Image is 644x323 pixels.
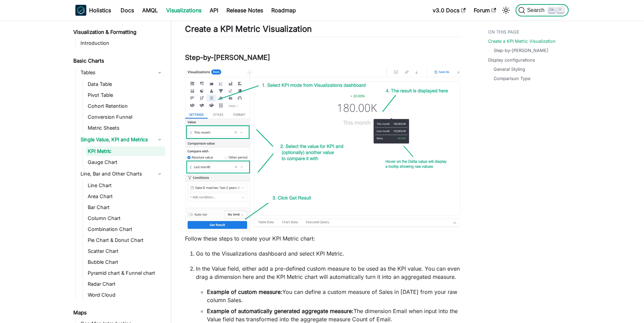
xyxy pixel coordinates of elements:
a: Line Chart [86,181,165,190]
a: General Styling [494,66,525,73]
a: Pivot Table [86,90,165,100]
a: Line, Bar and Other Charts [78,168,165,179]
h3: Step-by-[PERSON_NAME] [185,53,461,62]
button: Search (Ctrl+K) [516,4,569,16]
a: Conversion Funnel [86,112,165,122]
a: v3.0 Docs [429,5,470,16]
a: Visualization & Formatting [71,27,165,37]
a: Column Chart [86,214,165,223]
a: Bubble Chart [86,257,165,267]
a: Pyramid chart & Funnel chart [86,268,165,278]
li: You can define a custom measure of Sales in [DATE] from your raw column Sales. [207,288,461,304]
a: HolisticsHolistics [75,5,111,16]
p: Follow these steps to create your KPI Metric chart: [185,234,461,243]
a: Maps [71,308,165,318]
a: Introduction [78,38,165,48]
a: KPI Metric [86,146,165,156]
strong: Example of automatically generated aggregate measure: [207,308,354,314]
a: Roadmap [267,5,300,16]
a: Cohort Retention [86,101,165,111]
a: Radar Chart [86,279,165,289]
b: Holistics [89,6,111,14]
a: Combination Chart [86,224,165,234]
a: Release Notes [222,5,267,16]
kbd: K [557,7,564,13]
a: Basic Charts [71,56,165,66]
a: API [206,5,222,16]
a: Bar Chart [86,203,165,212]
a: Docs [116,5,138,16]
a: Step-by-[PERSON_NAME] [494,47,548,54]
a: Data Table [86,79,165,89]
nav: Docs sidebar [69,21,171,323]
a: Visualizations [162,5,206,16]
a: Comparison Type [494,75,530,82]
h2: Create a KPI Metric Visualization [185,24,461,37]
a: Pie Chart & Donut Chart [86,235,165,245]
a: Word Cloud [86,290,165,300]
strong: Example of custom measure: [207,288,282,295]
span: Search [525,7,549,13]
button: Switch between dark and light mode (currently light mode) [500,5,511,16]
a: Single Value, KPI and Metrics [78,134,165,145]
a: Gauge Chart [86,157,165,167]
p: Go to the Visualizations dashboard and select KPI Metric. [196,249,461,258]
a: Area Chart [86,192,165,201]
a: Display configurations [488,57,535,63]
a: Create a KPI Metric Visualization [488,38,556,44]
a: Metric Sheets [86,123,165,133]
a: Tables [78,67,165,78]
img: Holistics [75,5,86,16]
p: In the Value field, either add a pre-defined custom measure to be used as the KPI value. You can ... [196,264,461,281]
a: Scatter Chart [86,246,165,256]
a: AMQL [138,5,162,16]
a: Forum [470,5,500,16]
